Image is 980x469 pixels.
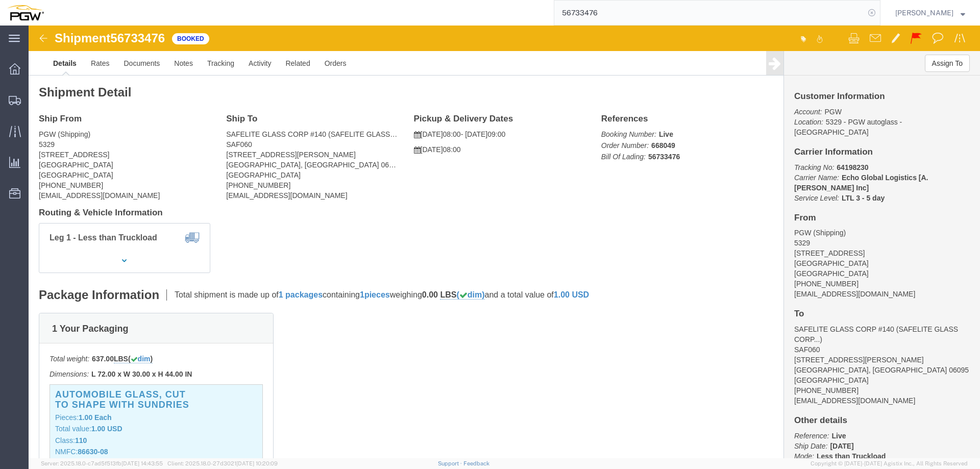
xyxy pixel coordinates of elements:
img: logo [7,5,44,20]
a: Support [438,460,463,466]
a: Feedback [463,460,489,466]
span: Server: 2025.18.0-c7ad5f513fb [41,460,163,466]
span: [DATE] 10:20:09 [236,460,278,466]
input: Search for shipment number, reference number [554,1,865,25]
iframe: FS Legacy Container [29,26,980,458]
span: Phillip Thornton [895,7,953,18]
span: [DATE] 14:43:55 [121,460,163,466]
span: Copyright © [DATE]-[DATE] Agistix Inc., All Rights Reserved [811,459,968,468]
button: [PERSON_NAME] [895,7,966,19]
span: Client: 2025.18.0-27d3021 [167,460,278,466]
